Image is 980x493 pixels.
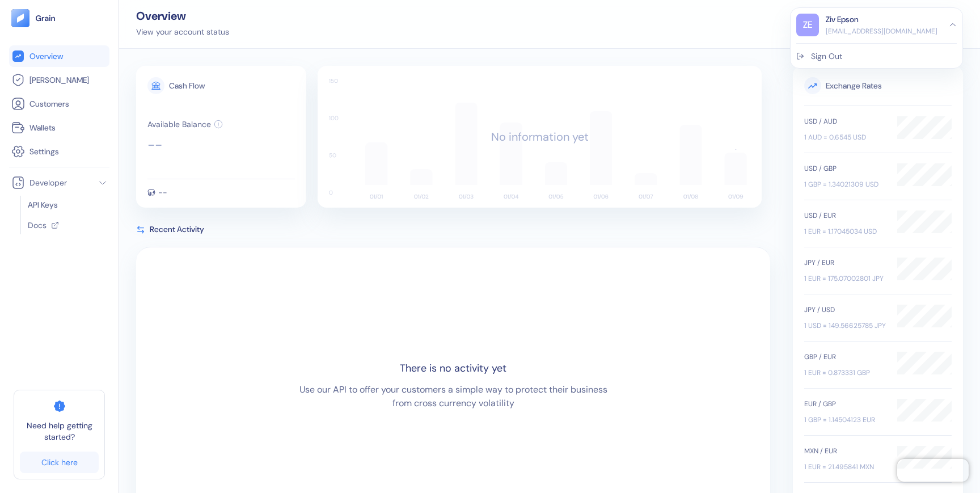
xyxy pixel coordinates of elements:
[804,116,886,127] div: USD / AUD
[11,121,107,134] a: Wallets
[11,9,29,27] img: logo-tablet-V2.svg
[28,220,47,231] span: Docs
[804,305,886,315] div: JPY / USD
[804,273,886,284] div: 1 EUR = 175.07002801 JPY
[147,120,223,129] button: Available Balance
[826,14,859,26] div: Ziv Epson
[169,82,205,90] div: Cash Flow
[158,188,167,196] div: --
[147,120,211,128] div: Available Balance
[11,73,107,87] a: [PERSON_NAME]
[804,258,886,268] div: JPY / EUR
[11,145,107,158] a: Settings
[804,226,886,237] div: 1 EUR = 1.17045034 USD
[804,179,886,189] div: 1 GBP = 1.34021309 USD
[147,136,162,154] div: --
[804,321,886,331] div: 1 USD = 149.56625785 JPY
[35,14,56,22] img: logo
[804,132,886,142] div: 1 AUD = 0.6545 USD
[804,210,886,221] div: USD / EUR
[826,26,937,36] div: [EMAIL_ADDRESS][DOMAIN_NAME]
[29,146,59,157] span: Settings
[11,49,107,63] a: Overview
[400,361,506,376] div: There is no activity yet
[28,199,103,210] a: API Keys
[804,368,886,378] div: 1 EUR = 0.873331 GBP
[28,220,100,231] a: Docs
[29,177,67,188] span: Developer
[20,420,99,443] span: Need help getting started?
[29,50,63,62] span: Overview
[20,452,99,473] a: Click here
[297,383,609,410] div: Use our API to offer your customers a simple way to protect their business from cross currency vo...
[804,415,886,425] div: 1 GBP = 1.14504123 EUR
[804,77,952,94] span: Exchange Rates
[29,122,56,133] span: Wallets
[136,10,229,22] div: Overview
[29,74,89,86] span: [PERSON_NAME]
[491,128,589,145] div: No information yet
[804,399,886,409] div: EUR / GBP
[136,26,229,38] div: View your account status
[11,97,107,111] a: Customers
[150,224,204,235] span: Recent Activity
[804,446,886,456] div: MXN / EUR
[804,462,886,472] div: 1 EUR = 21.495841 MXN
[804,352,886,362] div: GBP / EUR
[897,459,969,482] iframe: Chatra live chat
[29,98,69,109] span: Customers
[41,458,78,466] div: Click here
[804,163,886,174] div: USD / GBP
[796,14,819,36] div: ZE
[811,50,842,62] div: Sign Out
[28,199,58,210] span: API Keys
